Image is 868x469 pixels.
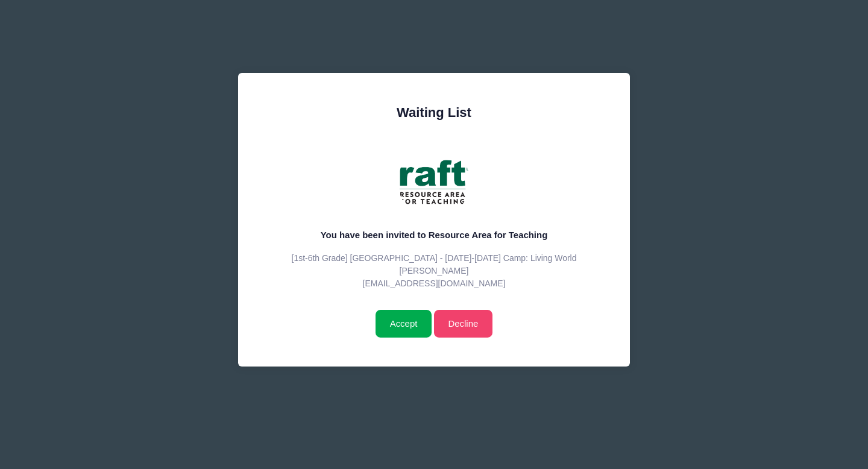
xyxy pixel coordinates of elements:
[268,277,601,290] p: [EMAIL_ADDRESS][DOMAIN_NAME]
[268,102,601,122] div: Waiting List
[268,252,601,265] p: [1st-6th Grade] [GEOGRAPHIC_DATA] - [DATE]-[DATE] Camp: Living World
[268,265,601,277] p: [PERSON_NAME]
[434,310,492,338] a: Decline
[376,310,432,338] input: Accept
[268,230,601,241] h5: You have been invited to Resource Area for Teaching
[398,146,470,218] img: Resource Area for Teaching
